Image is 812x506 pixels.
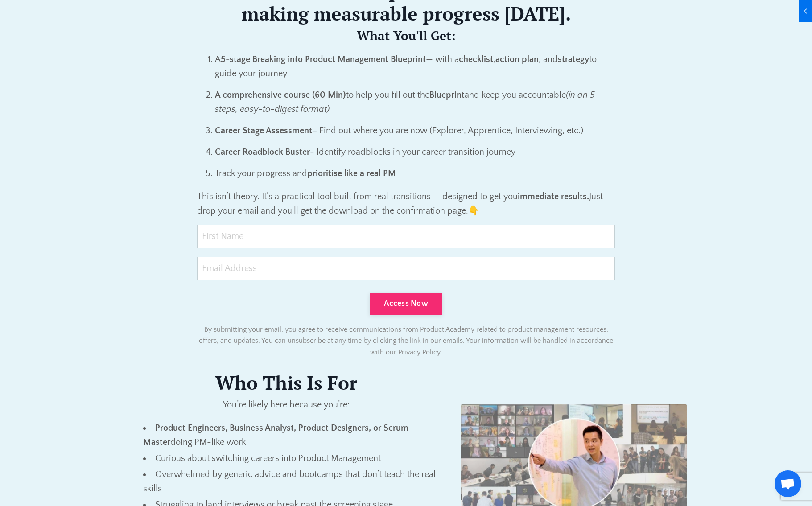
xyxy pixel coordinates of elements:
em: (in an 5 steps, easy-to-digest format) [215,90,597,114]
input: Email Address [197,257,615,280]
li: doing PM-like work [143,421,448,449]
p: This isn’t theory. It’s a practical tool built from real transitions — designed to get you Just d... [197,189,615,218]
b: Who This Is For [215,370,357,395]
strong: Career Roadblock Buster [215,147,310,157]
p: to help you fill out the and keep you accountable [215,88,615,116]
p: Track your progress and [215,166,615,181]
strong: Blueprint [429,90,465,100]
li: Overwhelmed by generic advice and bootcamps that don’t teach the real skills [143,467,448,496]
strong: What You'll Get: [357,27,456,44]
strong: checklist [459,54,493,64]
p: By submitting your email, you agree to receive communications from Product Academy related to pro... [197,324,615,358]
li: Curious about switching careers into Product Management [143,451,448,465]
strong: 5-stage Breaking into Product Management Blueprint [221,54,426,64]
strong: immediate results. [518,192,589,202]
span: chevron_left [1,6,12,16]
strong: action plan [495,54,539,64]
strong: prioritise like a real PM [307,169,396,178]
strong: A comprehensive course (60 Min) [215,90,346,100]
a: Open chat [775,470,801,497]
strong: Product Engineers, Business Analyst, Product Designers, or Scrum Master [143,423,408,447]
strong: strategy [558,54,589,64]
input: First Name [197,225,615,248]
p: A — with a , , and to guide your journey [215,52,615,81]
p: – Find out where you are now (Explorer, Apprentice, Interviewing, etc.) [215,123,615,138]
strong: Career Stage Assessment [215,126,312,136]
p: - Identify roadblocks in your career transition journey [215,145,615,159]
p: You’re likely here because you’re: [125,398,448,412]
button: Access Now [370,293,442,315]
